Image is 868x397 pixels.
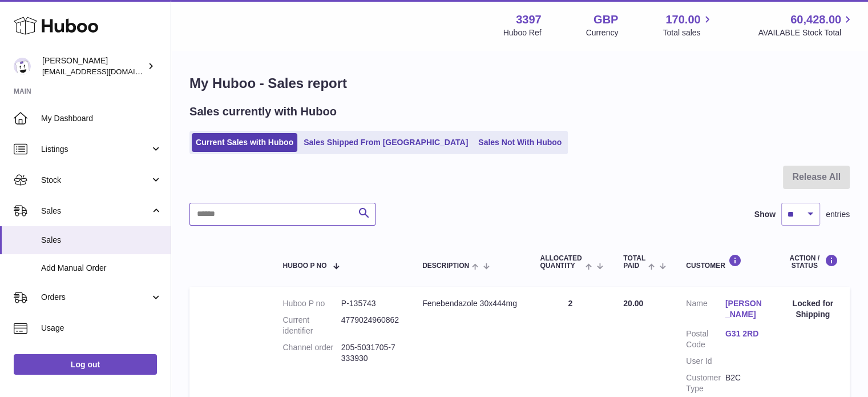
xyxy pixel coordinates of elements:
[41,292,150,303] span: Orders
[686,298,725,323] dt: Name
[540,255,582,270] span: ALLOCATED Quantity
[422,298,517,309] div: Fenebendazole 30x444mg
[41,175,150,186] span: Stock
[14,58,31,75] img: sales@canchema.com
[192,133,297,152] a: Current Sales with Huboo
[623,299,643,308] span: 20.00
[341,315,399,336] dd: 4779024960862
[665,12,700,27] span: 170.00
[300,133,472,152] a: Sales Shipped From [GEOGRAPHIC_DATA]
[725,372,765,394] dd: B2C
[41,113,162,124] span: My Dashboard
[41,235,162,246] span: Sales
[594,12,618,27] strong: GBP
[41,323,162,334] span: Usage
[282,298,341,309] dt: Huboo P no
[663,12,713,38] a: 170.00 Total sales
[623,255,645,270] span: Total paid
[14,354,157,375] a: Log out
[282,342,341,364] dt: Channel order
[189,104,337,119] h2: Sales currently with Huboo
[341,342,399,364] dd: 205-5031705-7333930
[282,315,341,336] dt: Current identifier
[787,298,838,320] div: Locked for Shipping
[341,298,399,309] dd: P-135743
[189,74,850,93] h1: My Huboo - Sales report
[42,67,168,76] span: [EMAIL_ADDRESS][DOMAIN_NAME]
[826,209,850,220] span: entries
[42,55,145,77] div: [PERSON_NAME]
[586,27,619,38] div: Currency
[758,12,854,38] a: 60,428.00 AVAILABLE Stock Total
[686,372,725,394] dt: Customer Type
[41,206,150,216] span: Sales
[787,254,838,270] div: Action / Status
[686,254,764,270] div: Customer
[422,262,469,270] span: Description
[790,12,841,27] span: 60,428.00
[686,356,725,367] dt: User Id
[41,263,162,274] span: Add Manual Order
[503,27,542,38] div: Huboo Ref
[758,27,854,38] span: AVAILABLE Stock Total
[725,298,765,320] a: [PERSON_NAME]
[516,12,542,27] strong: 3397
[725,328,765,339] a: G31 2RD
[282,262,326,270] span: Huboo P no
[41,144,150,155] span: Listings
[754,209,776,220] label: Show
[663,27,713,38] span: Total sales
[686,328,725,350] dt: Postal Code
[474,133,566,152] a: Sales Not With Huboo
